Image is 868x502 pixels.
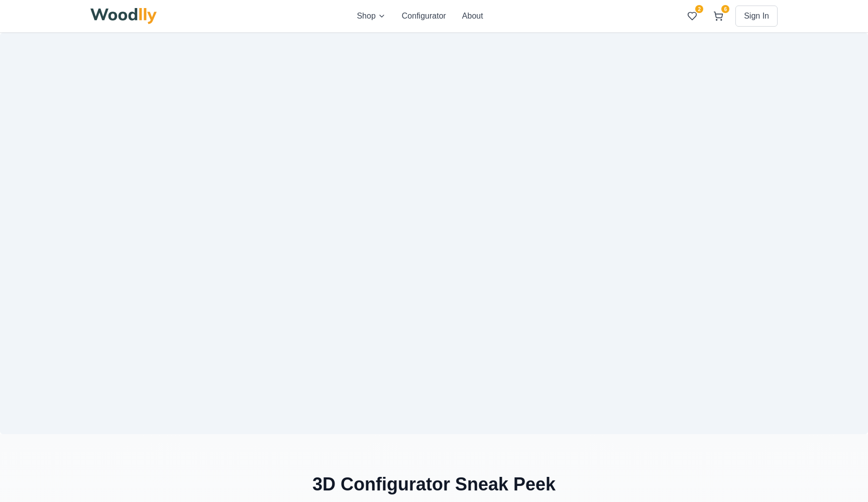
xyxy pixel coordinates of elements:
[735,6,778,27] button: Sign In
[683,7,701,25] button: 2
[90,474,778,494] h2: 3D Configurator Sneak Peek
[402,10,446,22] button: Configurator
[695,5,703,13] span: 2
[709,7,727,25] button: 6
[721,5,729,13] span: 6
[90,8,157,24] img: Woodlly
[357,10,385,22] button: Shop
[462,10,483,22] button: About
